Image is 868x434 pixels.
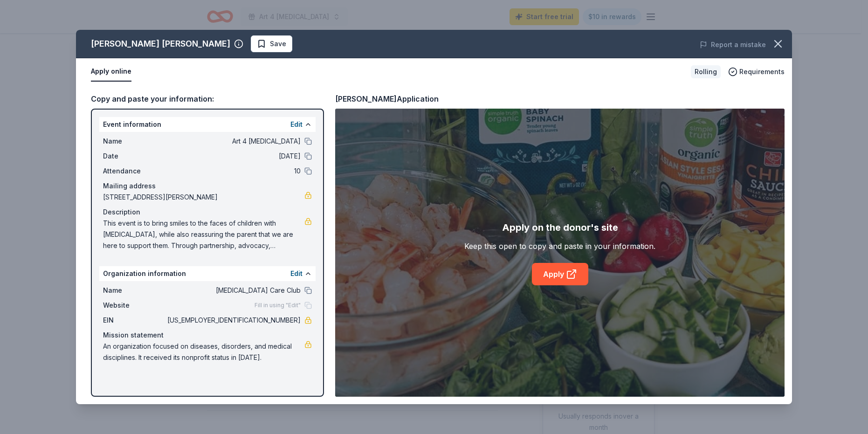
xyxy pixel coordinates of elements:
[103,192,304,203] span: [STREET_ADDRESS][PERSON_NAME]
[700,39,766,50] button: Report a mistake
[502,220,618,235] div: Apply on the donor's site
[270,38,286,49] span: Save
[103,285,165,296] span: Name
[103,151,165,162] span: Date
[91,36,230,51] div: [PERSON_NAME] [PERSON_NAME]
[464,241,655,252] div: Keep this open to copy and paste in your information.
[532,263,588,285] a: Apply
[91,62,131,82] button: Apply online
[165,151,301,162] span: [DATE]
[103,180,312,192] div: Mailing address
[103,341,304,363] span: An organization focused on diseases, disorders, and medical disciplines. It received its nonprofi...
[103,218,304,251] span: This event is to bring smiles to the faces of children with [MEDICAL_DATA], while also reassuring...
[165,136,301,147] span: Art 4 [MEDICAL_DATA]
[165,285,301,296] span: [MEDICAL_DATA] Care Club
[335,93,439,105] div: [PERSON_NAME] Application
[103,136,165,147] span: Name
[290,119,303,130] button: Edit
[99,266,316,281] div: Organization information
[255,302,301,309] span: Fill in using "Edit"
[691,65,721,78] div: Rolling
[103,330,312,341] div: Mission statement
[99,117,316,132] div: Event information
[165,315,301,326] span: [US_EMPLOYER_IDENTIFICATION_NUMBER]
[165,165,301,177] span: 10
[103,207,312,218] div: Description
[728,66,785,77] button: Requirements
[103,300,165,311] span: Website
[91,93,324,105] div: Copy and paste your information:
[103,165,165,177] span: Attendance
[290,268,303,279] button: Edit
[103,315,165,326] span: EIN
[251,35,292,52] button: Save
[739,66,785,77] span: Requirements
